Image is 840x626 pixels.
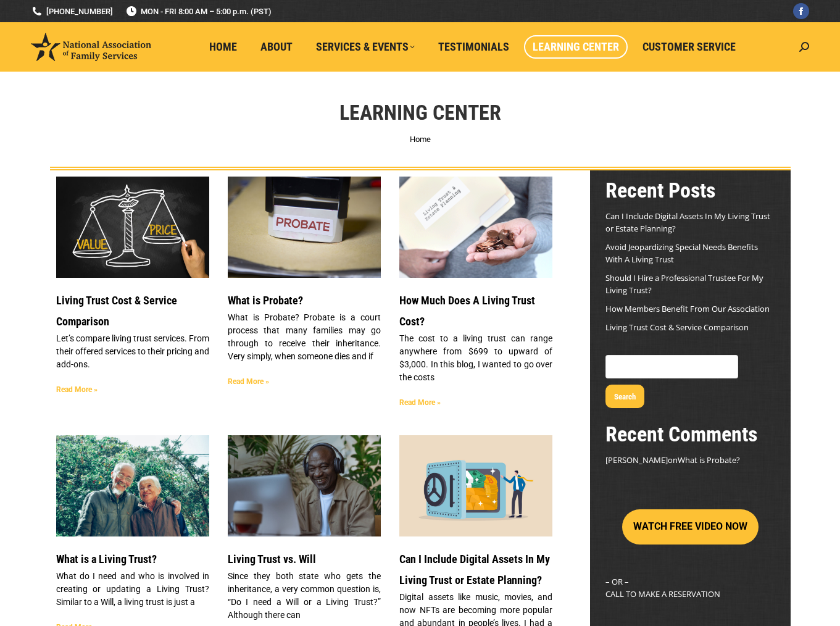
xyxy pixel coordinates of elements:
[524,35,628,59] a: Learning Center
[605,303,770,314] a: How Members Benefit From Our Association
[399,332,552,384] p: The cost to a living trust can range anywhere from $699 to upward of $3,000. In this blog, I want...
[399,434,554,537] img: Secure Your DIgital Assets
[339,99,501,126] h1: Learning Center
[55,435,210,538] img: Header Image Happy Family. WHAT IS A LIVING TRUST?
[605,322,749,333] a: Living Trust Cost & Service Comparison
[228,177,381,278] a: What is Probate?
[56,177,209,278] a: Living Trust Service and Price Comparison Blog Image
[56,294,177,328] a: Living Trust Cost & Service Comparison
[31,6,113,17] a: [PHONE_NUMBER]
[410,135,431,144] a: Home
[399,435,552,536] a: Secure Your DIgital Assets
[228,311,381,363] p: What is Probate? Probate is a court process that many families may go through to receive their in...
[678,454,740,465] a: What is Probate?
[228,435,381,536] a: LIVING TRUST VS. WILL
[399,169,554,286] img: Living Trust Cost
[399,177,552,278] a: Living Trust Cost
[125,6,272,17] span: MON - FRI 8:00 AM – 5:00 p.m. (PST)
[399,553,550,586] a: Can I Include Digital Assets In My Living Trust or Estate Planning?
[533,40,619,54] span: Learning Center
[605,211,770,234] a: Can I Include Digital Assets In My Living Trust or Estate Planning?
[55,176,210,278] img: Living Trust Service and Price Comparison Blog Image
[56,570,209,609] p: What do I need and who is involved in creating or updating a Living Trust? Similar to a Will, a l...
[399,294,535,328] a: How Much Does A Living Trust Cost?
[228,570,381,622] p: Since they both state who gets the inheritance, a very common question is, “Do I need a Will or a...
[56,385,98,394] a: Read more about Living Trust Cost & Service Comparison
[605,575,775,600] p: – OR – CALL TO MAKE A RESERVATION
[399,398,441,407] a: Read more about How Much Does A Living Trust Cost?
[605,385,644,408] button: Search
[227,435,381,538] img: LIVING TRUST VS. WILL
[430,35,518,59] a: Testimonials
[56,435,209,536] a: Header Image Happy Family. WHAT IS A LIVING TRUST?
[605,454,668,465] span: [PERSON_NAME]
[622,521,759,532] a: WATCH FREE VIDEO NOW
[793,3,809,19] a: Facebook page opens in new window
[227,176,381,279] img: What is Probate?
[605,241,758,265] a: Avoid Jeopardizing Special Needs Benefits With A Living Trust
[228,377,269,386] a: Read more about What is Probate?
[438,40,509,54] span: Testimonials
[252,35,301,59] a: About
[31,33,151,61] img: National Association of Family Services
[622,509,759,545] button: WATCH FREE VIDEO NOW
[209,40,237,54] span: Home
[605,454,775,466] footer: on
[56,332,209,371] p: Let’s compare living trust services. From their offered services to their pricing and add-ons.
[260,40,293,54] span: About
[201,35,246,59] a: Home
[605,420,775,448] h2: Recent Comments
[56,553,157,565] a: What is a Living Trust?
[228,553,316,565] a: Living Trust vs. Will
[605,177,775,204] h2: Recent Posts
[605,272,763,296] a: Should I Hire a Professional Trustee For My Living Trust?
[228,294,303,307] a: What is Probate?
[642,40,736,54] span: Customer Service
[316,40,415,54] span: Services & Events
[634,35,744,59] a: Customer Service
